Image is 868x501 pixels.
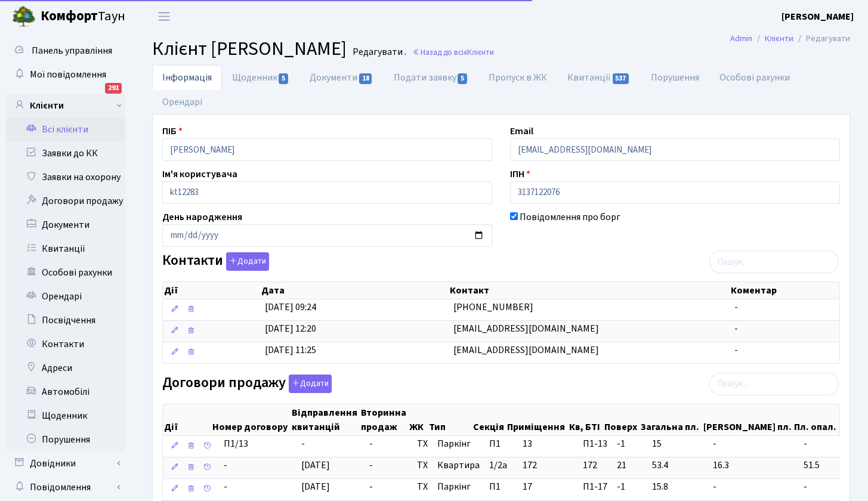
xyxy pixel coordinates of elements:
[702,404,793,435] th: [PERSON_NAME] пл.
[617,437,642,451] span: -1
[265,322,316,335] span: [DATE] 12:20
[709,250,839,273] input: Пошук...
[32,44,112,57] span: Панель управління
[523,437,532,450] span: 13
[30,68,106,81] span: Мої повідомлення
[417,459,428,472] span: ТХ
[804,437,839,451] span: -
[734,322,738,335] span: -
[291,404,360,435] th: Відправлення квитанцій
[652,437,703,451] span: 15
[713,459,794,472] span: 16.3
[730,32,752,45] a: Admin
[793,32,850,45] li: Редагувати
[369,480,373,493] span: -
[6,39,125,63] a: Панель управління
[583,480,607,494] span: П1-17
[163,404,211,435] th: Дії
[489,437,501,450] span: П1
[226,252,269,271] button: Контакти
[260,282,449,299] th: Дата
[224,480,227,493] span: -
[279,73,288,84] span: 5
[223,250,269,271] a: Додати
[162,124,183,138] label: ПІБ
[412,47,494,58] a: Назад до всіхКлієнти
[224,437,248,450] span: П1/13
[712,26,868,51] nav: breadcrumb
[478,65,557,90] a: Пропуск в ЖК
[489,459,507,472] span: 1/2а
[6,475,125,499] a: Повідомлення
[709,373,839,395] input: Пошук...
[211,404,291,435] th: Номер договору
[384,65,478,90] a: Подати заявку
[152,65,222,90] a: Інформація
[265,301,316,314] span: [DATE] 09:24
[453,322,599,335] span: [EMAIL_ADDRESS][DOMAIN_NAME]
[265,344,316,357] span: [DATE] 11:25
[6,261,125,284] a: Особові рахунки
[6,141,125,165] a: Заявки до КК
[149,7,179,26] button: Переключити навігацію
[360,404,408,435] th: Вторинна продаж
[617,459,642,472] span: 21
[163,282,260,299] th: Дії
[6,332,125,356] a: Контакти
[6,404,125,428] a: Щоденник
[472,404,506,435] th: Секція
[417,437,428,451] span: ТХ
[437,480,480,494] span: Паркінг
[453,344,599,357] span: [EMAIL_ADDRESS][DOMAIN_NAME]
[449,282,729,299] th: Контакт
[640,404,702,435] th: Загальна пл.
[734,344,738,357] span: -
[804,480,839,494] span: -
[568,404,603,435] th: Кв, БТІ
[613,73,629,84] span: 537
[224,459,227,472] span: -
[523,480,532,493] span: 17
[6,237,125,261] a: Квитанції
[510,167,530,181] label: ІПН
[617,480,642,494] span: -1
[6,284,125,308] a: Орендарі
[162,167,237,181] label: Ім'я користувача
[6,189,125,213] a: Договори продажу
[301,480,330,493] span: [DATE]
[781,10,854,23] b: [PERSON_NAME]
[6,308,125,332] a: Посвідчення
[301,459,330,472] span: [DATE]
[301,437,305,450] span: -
[162,252,269,271] label: Контакти
[369,459,373,472] span: -
[369,437,373,450] span: -
[299,65,383,90] a: Документи
[289,375,332,393] button: Договори продажу
[12,5,36,29] img: logo.png
[489,480,501,493] span: П1
[222,65,299,90] a: Щоденник
[652,480,703,494] span: 15.8
[6,213,125,237] a: Документи
[520,210,620,224] label: Повідомлення про борг
[523,459,537,472] span: 172
[781,10,854,24] a: [PERSON_NAME]
[793,404,839,435] th: Пл. опал.
[417,480,428,494] span: ТХ
[641,65,709,90] a: Порушення
[6,63,125,86] a: Мої повідомлення291
[713,437,794,451] span: -
[603,404,640,435] th: Поверх
[652,459,703,472] span: 53.4
[804,459,839,472] span: 51.5
[506,404,568,435] th: Приміщення
[152,35,347,63] span: Клієнт [PERSON_NAME]
[359,73,372,84] span: 18
[162,210,242,224] label: День народження
[105,83,122,94] div: 291
[408,404,428,435] th: ЖК
[428,404,472,435] th: Тип
[734,301,738,314] span: -
[41,7,98,26] b: Комфорт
